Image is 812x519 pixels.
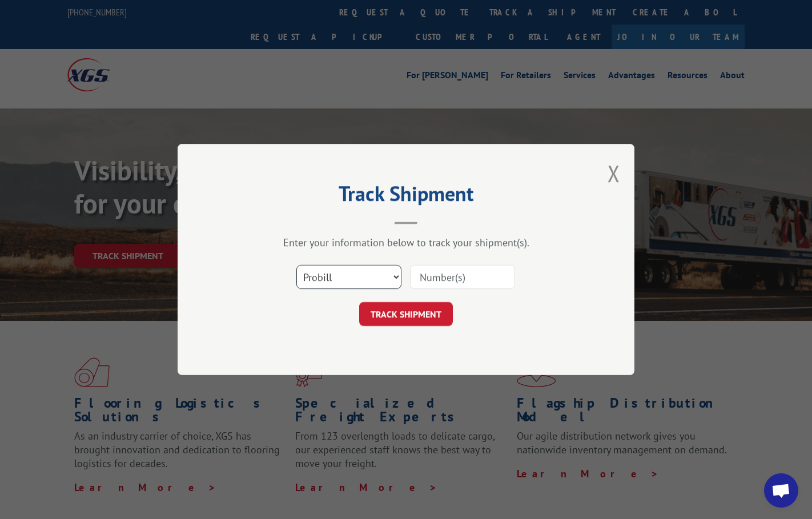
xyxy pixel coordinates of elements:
[410,265,515,289] input: Number(s)
[764,473,798,508] div: Open chat
[235,236,577,249] div: Enter your information below to track your shipment(s).
[608,158,620,188] button: Close modal
[359,302,453,326] button: TRACK SHIPMENT
[235,186,577,207] h2: Track Shipment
